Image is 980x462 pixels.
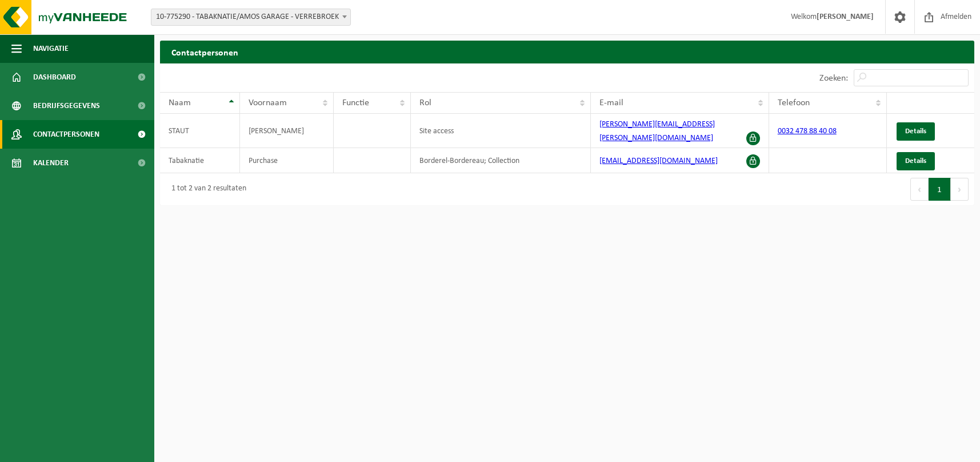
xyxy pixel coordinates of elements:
td: Borderel-Bordereau; Collection [411,148,591,173]
span: Kalender [33,149,69,177]
td: STAUT [160,114,240,148]
strong: [PERSON_NAME] [817,13,874,21]
button: Next [951,178,969,201]
a: 0032 478 88 40 08 [778,127,837,136]
button: Previous [910,178,929,201]
span: Bedrijfsgegevens [33,91,100,120]
a: Details [897,152,935,170]
span: 10-775290 - TABAKNATIE/AMOS GARAGE - VERREBROEK [151,9,351,26]
span: Details [905,128,926,135]
td: Site access [411,114,591,148]
a: [PERSON_NAME][EMAIL_ADDRESS][PERSON_NAME][DOMAIN_NAME] [599,120,715,142]
a: [EMAIL_ADDRESS][DOMAIN_NAME] [599,157,718,165]
span: Functie [342,98,369,107]
span: Telefoon [778,98,810,107]
span: Voornaam [249,98,287,107]
td: Purchase [240,148,334,173]
td: [PERSON_NAME] [240,114,334,148]
span: E-mail [599,98,623,107]
span: Rol [419,98,431,107]
td: Tabaknatie [160,148,240,173]
button: 1 [929,178,951,201]
span: Navigatie [33,34,69,63]
span: Dashboard [33,63,76,91]
a: Details [897,122,935,141]
span: Contactpersonen [33,120,99,149]
h2: Contactpersonen [160,41,974,63]
div: 1 tot 2 van 2 resultaten [166,179,246,200]
span: Naam [169,98,191,107]
span: Details [905,157,926,165]
label: Zoeken: [819,74,848,83]
span: 10-775290 - TABAKNATIE/AMOS GARAGE - VERREBROEK [151,9,350,25]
